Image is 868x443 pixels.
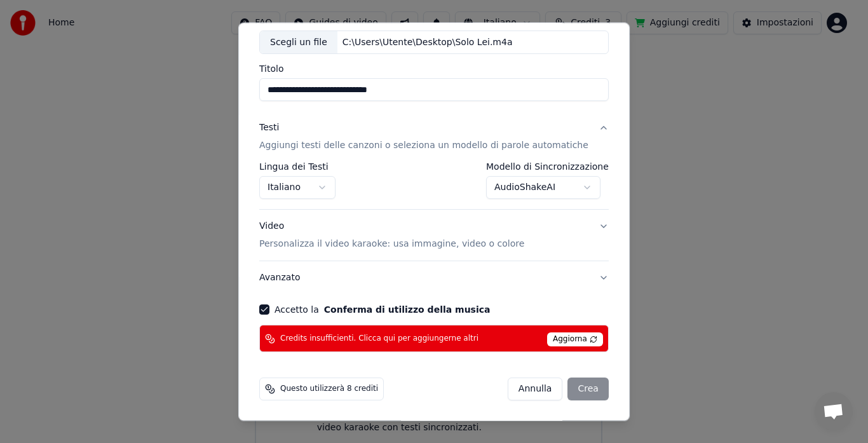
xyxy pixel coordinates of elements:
[259,238,524,251] p: Personalizza il video karaoke: usa immagine, video o colore
[486,163,609,172] label: Modello di Sincronizzazione
[259,210,609,261] button: VideoPersonalizza il video karaoke: usa immagine, video o colore
[260,31,337,54] div: Scegli un file
[547,333,603,347] span: Aggiorna
[259,163,609,210] div: TestiAggiungi testi delle canzoni o seleziona un modello di parole automatiche
[259,122,279,135] div: Testi
[259,163,336,172] label: Lingua dei Testi
[280,334,478,344] span: Credits insufficienti. Clicca qui per aggiungerne altri
[259,65,609,74] label: Titolo
[280,385,378,395] span: Questo utilizzerà 8 crediti
[324,306,491,315] button: Accetto la
[259,262,609,295] button: Avanzato
[337,36,518,49] div: C:\Users\Utente\Desktop\Solo Lei.m4a
[508,378,563,401] button: Annulla
[259,112,609,163] button: TestiAggiungi testi delle canzoni o seleziona un modello di parole automatiche
[259,140,588,153] p: Aggiungi testi delle canzoni o seleziona un modello di parole automatiche
[259,221,524,251] div: Video
[275,306,490,315] label: Accetto la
